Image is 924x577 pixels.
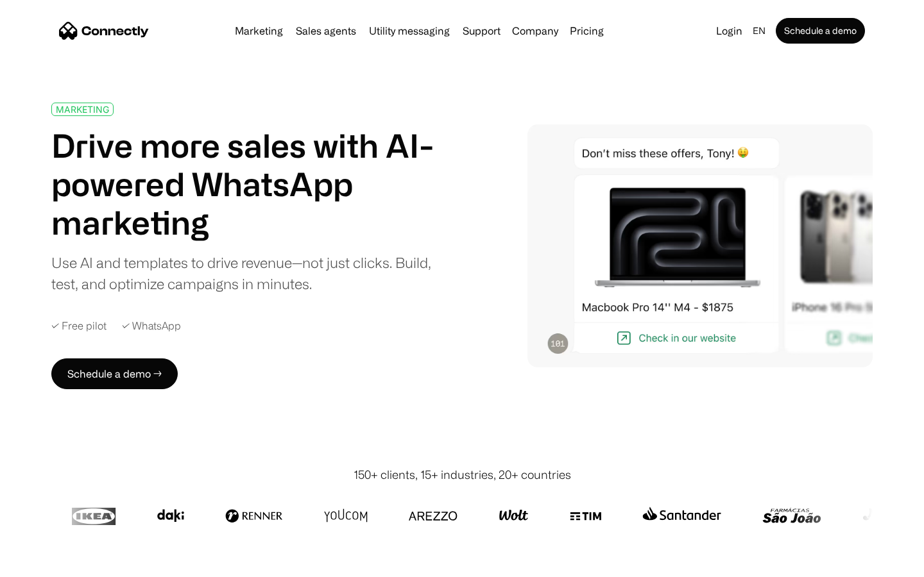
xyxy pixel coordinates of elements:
[230,26,288,36] a: Marketing
[291,26,361,36] a: Sales agents
[26,555,77,573] ul: Language list
[512,22,558,40] div: Company
[458,26,506,36] a: Support
[51,358,178,389] a: Schedule a demo →
[51,320,107,332] div: ✓ Free pilot
[51,126,448,242] h1: Drive more sales with AI-powered WhatsApp marketing
[776,18,865,44] a: Schedule a demo
[364,26,455,36] a: Utility messaging
[753,22,766,40] div: en
[13,553,77,573] aside: Language selected: English
[711,22,748,40] a: Login
[565,26,609,36] a: Pricing
[56,105,109,114] div: MARKETING
[354,466,571,483] div: 150+ clients, 15+ industries, 20+ countries
[51,252,448,294] div: Use AI and templates to drive revenue—not just clicks. Build, test, and optimize campaigns in min...
[122,320,181,332] div: ✓ WhatsApp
